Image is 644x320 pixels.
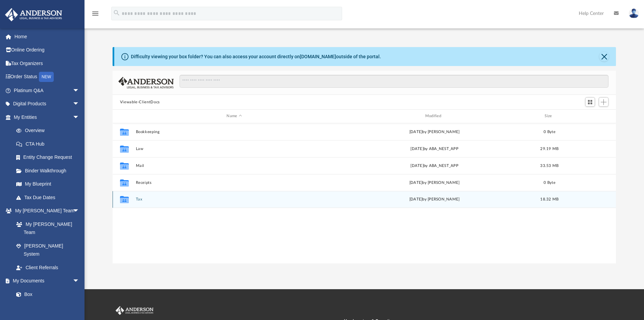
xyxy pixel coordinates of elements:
img: Anderson Advisors Platinum Portal [3,8,64,21]
div: [DATE] by ABA_NEST_APP [336,146,533,152]
button: Switch to Grid View [585,97,595,107]
button: Bookkeeping [136,130,333,134]
a: Online Ordering [5,43,90,57]
a: Overview [9,124,90,137]
a: My Documentsarrow_drop_down [5,274,86,288]
a: Home [5,30,90,43]
span: arrow_drop_down [73,84,86,98]
a: My [PERSON_NAME] Team [9,217,83,239]
button: Tax [136,197,333,201]
div: grid [113,123,616,263]
a: menu [91,13,99,18]
a: Tax Due Dates [9,191,90,204]
a: My Entitiesarrow_drop_down [5,110,90,124]
a: Digital Productsarrow_drop_down [5,97,90,111]
span: 0 Byte [544,130,555,133]
a: Client Referrals [9,261,86,274]
span: 18.32 MB [540,197,558,201]
div: NEW [39,72,54,82]
a: [DOMAIN_NAME] [300,54,336,59]
a: My Blueprint [9,177,86,191]
i: menu [91,9,99,18]
span: 29.19 MB [540,147,558,150]
button: Viewable-ClientDocs [120,99,160,105]
div: Difficulty viewing your box folder? You can also access your account directly on outside of the p... [131,53,381,60]
span: 0 Byte [544,180,555,184]
div: [DATE] by [PERSON_NAME] [336,196,533,202]
span: arrow_drop_down [73,97,86,111]
img: User Pic [629,8,639,18]
a: Tax Organizers [5,57,90,70]
div: [DATE] by [PERSON_NAME] [336,129,533,135]
div: id [116,113,133,119]
div: id [566,113,613,119]
button: Close [599,52,609,61]
a: CTA Hub [9,137,90,151]
button: Law [136,147,333,151]
span: arrow_drop_down [73,204,86,218]
div: [DATE] by ABA_NEST_APP [336,163,533,169]
input: Search files and folders [180,75,609,88]
img: Anderson Advisors Platinum Portal [114,306,155,315]
a: My [PERSON_NAME] Teamarrow_drop_down [5,204,86,218]
i: search [113,9,120,17]
span: arrow_drop_down [73,274,86,288]
span: 33.53 MB [540,164,558,167]
a: [PERSON_NAME] System [9,239,86,261]
a: Platinum Q&Aarrow_drop_down [5,84,90,97]
span: arrow_drop_down [73,110,86,124]
a: Box [9,287,83,301]
button: Add [599,97,609,107]
button: Mail [136,164,333,168]
a: Entity Change Request [9,151,90,164]
a: Order StatusNEW [5,70,90,84]
div: Modified [336,113,533,119]
div: [DATE] by [PERSON_NAME] [336,179,533,186]
div: Name [135,113,333,119]
div: Size [536,113,563,119]
a: Binder Walkthrough [9,164,90,177]
button: Receipts [136,180,333,185]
